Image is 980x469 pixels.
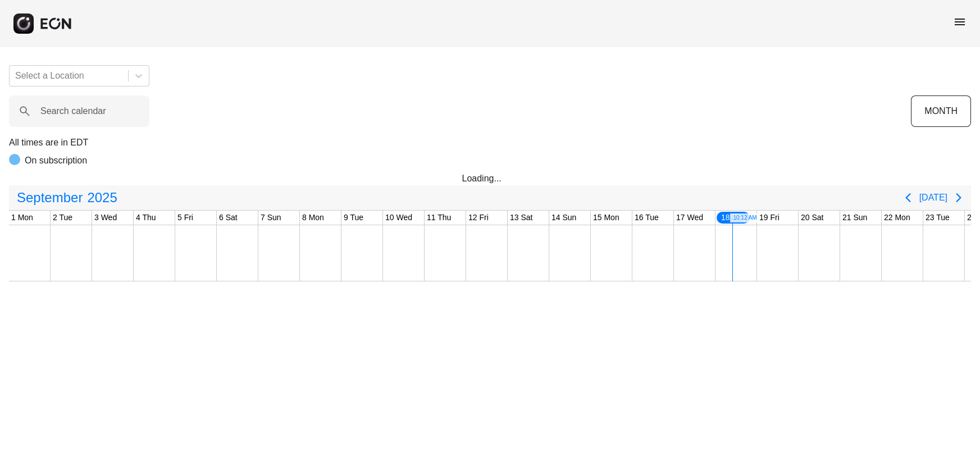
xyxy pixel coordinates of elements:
[911,95,971,127] button: MONTH
[9,136,971,149] p: All times are in EDT
[919,188,947,208] button: [DATE]
[549,211,578,225] div: 14 Sun
[134,211,158,225] div: 4 Thu
[715,211,751,225] div: 18 Thu
[799,211,826,225] div: 20 Sat
[897,186,919,209] button: Previous page
[40,104,106,118] label: Search calendar
[757,211,782,225] div: 19 Fri
[591,211,622,225] div: 15 Mon
[953,15,967,29] span: menu
[882,211,913,225] div: 22 Mon
[217,211,240,225] div: 6 Sat
[92,211,119,225] div: 3 Wed
[466,211,491,225] div: 12 Fri
[175,211,195,225] div: 5 Fri
[341,211,366,225] div: 9 Tue
[425,211,453,225] div: 11 Thu
[632,211,661,225] div: 16 Tue
[25,154,87,167] p: On subscription
[9,211,35,225] div: 1 Mon
[947,186,970,209] button: Next page
[300,211,326,225] div: 8 Mon
[840,211,869,225] div: 21 Sun
[258,211,284,225] div: 7 Sun
[85,186,119,209] span: 2025
[15,186,85,209] span: September
[51,211,75,225] div: 2 Tue
[674,211,705,225] div: 17 Wed
[462,172,518,185] div: Loading...
[508,211,535,225] div: 13 Sat
[10,186,124,209] button: September2025
[383,211,414,225] div: 10 Wed
[923,211,952,225] div: 23 Tue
